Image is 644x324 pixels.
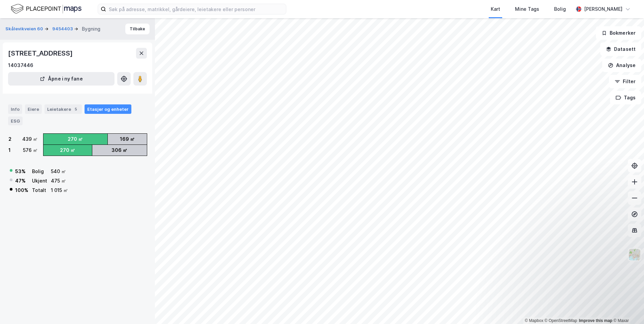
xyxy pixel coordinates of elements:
[491,5,500,13] div: Kart
[32,186,47,194] div: Totalt
[554,5,566,13] div: Bolig
[600,42,641,56] button: Datasett
[68,135,83,143] div: 270 ㎡
[23,146,38,154] div: 576 ㎡
[525,318,543,323] a: Mapbox
[22,135,38,143] div: 439 ㎡
[628,248,641,261] img: Z
[111,146,127,154] div: 306 ㎡
[610,91,641,104] button: Tags
[584,5,622,13] div: [PERSON_NAME]
[596,26,641,40] button: Bokmerker
[8,72,115,86] button: Åpne i ny fane
[8,48,74,59] div: [STREET_ADDRESS]
[8,135,11,143] div: 2
[25,104,42,114] div: Eiere
[15,186,28,194] div: 100 %
[51,177,68,185] div: 475 ㎡
[32,177,47,185] div: Ukjent
[51,167,68,175] div: 540 ㎡
[72,106,79,112] div: 5
[51,186,68,194] div: 1 015 ㎡
[15,167,26,175] div: 53 %
[602,59,641,72] button: Analyse
[125,24,150,34] button: Tilbake
[106,4,286,14] input: Søk på adresse, matrikkel, gårdeiere, leietakere eller personer
[609,75,641,88] button: Filter
[8,104,22,114] div: Info
[8,117,23,125] div: ESG
[120,135,135,143] div: 169 ㎡
[15,177,26,185] div: 47 %
[60,146,75,154] div: 270 ㎡
[52,26,74,32] button: 9454403
[87,106,129,112] div: Etasjer og enheter
[5,26,44,32] button: Skålevikveien 60
[11,3,82,15] img: logo.f888ab2527a4732fd821a326f86c7f29.svg
[545,318,577,323] a: OpenStreetMap
[8,146,11,154] div: 1
[515,5,539,13] div: Mine Tags
[579,318,612,323] a: Improve this map
[44,104,82,114] div: Leietakere
[82,25,100,33] div: Bygning
[8,61,33,69] div: 14037446
[32,167,47,175] div: Bolig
